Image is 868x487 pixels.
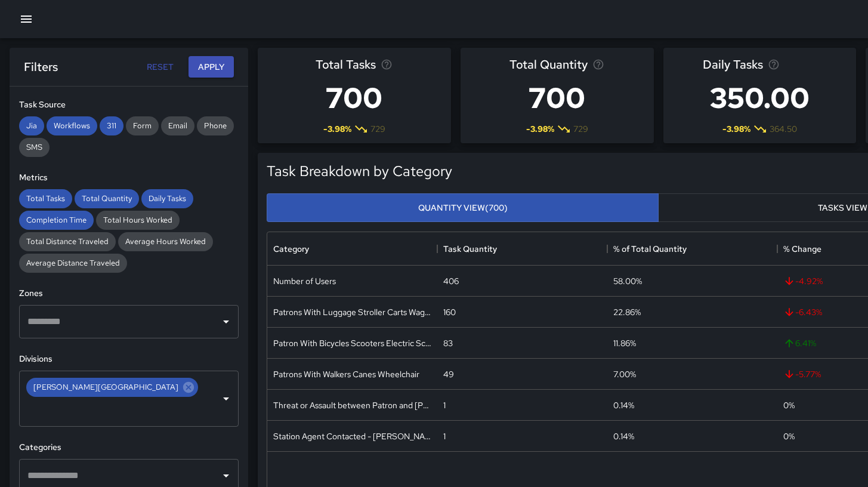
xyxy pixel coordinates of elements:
span: Average Hours Worked [118,236,213,246]
span: Total Tasks [19,193,72,204]
h3: 350.00 [703,74,817,122]
div: 11.86% [613,337,636,349]
h6: Categories [19,441,239,454]
span: -3.98 % [323,123,351,135]
div: Station Agent Contacted - BART PD Requested [273,430,431,442]
div: Total Quantity [75,189,139,208]
svg: Total task quantity in the selected period, compared to the previous period. [592,58,604,70]
div: Category [267,232,437,266]
div: 0.14% [613,430,634,442]
div: % of Total Quantity [607,232,777,266]
span: SMS [19,142,50,152]
div: 22.86% [613,306,641,318]
div: 83 [443,337,453,349]
span: Daily Tasks [141,193,193,204]
span: 729 [370,123,385,135]
div: % Change [783,232,821,266]
span: 364.50 [770,123,797,135]
div: 406 [443,275,459,287]
h3: 700 [316,74,393,122]
span: Total Tasks [316,55,376,74]
div: 0.14% [613,399,634,411]
h5: Task Breakdown by Category [267,162,452,181]
div: Patrons With Luggage Stroller Carts Wagons [273,306,431,318]
div: Workflows [47,116,97,135]
div: Task Quantity [443,232,497,266]
div: Phone [197,116,234,135]
svg: Average number of tasks per day in the selected period, compared to the previous period. [768,58,780,70]
span: Email [161,121,194,131]
div: SMS [19,138,50,157]
div: Email [161,116,194,135]
button: Open [218,467,234,484]
span: 729 [573,123,588,135]
span: -4.92 % [783,275,823,287]
div: Average Hours Worked [118,232,213,251]
span: 0 % [783,430,795,442]
button: Apply [189,56,234,78]
div: Category [273,232,309,266]
span: Total Quantity [509,55,588,74]
div: 1 [443,430,446,442]
div: Total Distance Traveled [19,232,116,251]
div: 311 [100,116,123,135]
span: Average Distance Traveled [19,258,127,268]
button: Open [218,390,234,407]
div: [PERSON_NAME][GEOGRAPHIC_DATA] [26,378,198,397]
h3: 700 [509,74,604,122]
span: Daily Tasks [703,55,763,74]
button: Quantity View(700) [267,193,659,223]
span: -5.77 % [783,368,821,380]
span: Completion Time [19,215,94,225]
div: Total Hours Worked [96,211,180,230]
div: % of Total Quantity [613,232,687,266]
div: 1 [443,399,446,411]
div: Patron With Bicycles Scooters Electric Scooters [273,337,431,349]
div: 7.00% [613,368,636,380]
span: Total Hours Worked [96,215,180,225]
button: Reset [141,56,179,78]
div: Completion Time [19,211,94,230]
span: [PERSON_NAME][GEOGRAPHIC_DATA] [26,380,186,394]
span: Total Quantity [75,193,139,204]
h6: Task Source [19,98,239,112]
div: Average Distance Traveled [19,254,127,273]
button: Open [218,313,234,330]
div: Total Tasks [19,189,72,208]
span: Jia [19,121,44,131]
div: Jia [19,116,44,135]
span: Form [126,121,159,131]
span: -3.98 % [722,123,750,135]
div: Form [126,116,159,135]
span: -6.43 % [783,306,822,318]
h6: Filters [24,57,58,76]
span: 0 % [783,399,795,411]
span: -3.98 % [526,123,554,135]
span: 311 [100,121,123,131]
h6: Divisions [19,353,239,366]
div: 49 [443,368,454,380]
span: Total Distance Traveled [19,236,116,246]
span: Workflows [47,121,97,131]
svg: Total number of tasks in the selected period, compared to the previous period. [381,58,393,70]
div: Daily Tasks [141,189,193,208]
h6: Metrics [19,171,239,184]
div: Threat or Assault between Patron and Patron - BART PD Contacted [273,399,431,411]
span: Phone [197,121,234,131]
div: 58.00% [613,275,642,287]
div: Task Quantity [437,232,607,266]
h6: Zones [19,287,239,300]
div: 160 [443,306,456,318]
div: Number of Users [273,275,336,287]
span: 6.41 % [783,337,816,349]
div: Patrons With Walkers Canes Wheelchair [273,368,419,380]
